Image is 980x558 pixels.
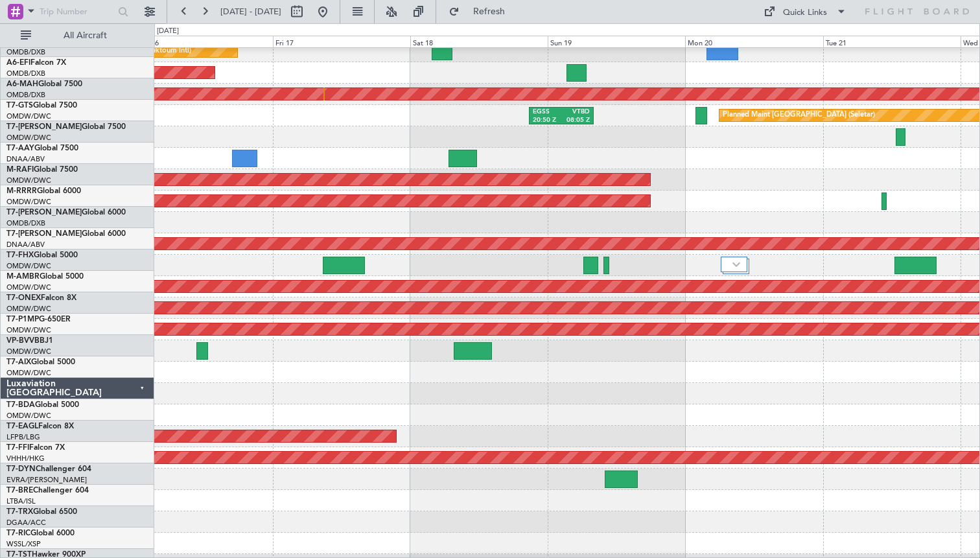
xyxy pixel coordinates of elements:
div: Thu 16 [135,36,272,47]
div: VTBD [561,108,590,117]
div: Sat 18 [410,36,548,47]
a: OMDB/DXB [6,218,45,228]
span: T7-P1MP [6,316,39,323]
a: OMDB/DXB [6,90,45,100]
a: OMDW/DWC [6,368,51,378]
span: M-AMBR [6,273,40,281]
span: T7-[PERSON_NAME] [6,209,82,216]
a: T7-FHXGlobal 5000 [6,251,78,259]
div: Planned Maint [GEOGRAPHIC_DATA] (Seletar) [723,106,875,125]
span: T7-FFI [6,444,29,452]
a: M-RAFIGlobal 7500 [6,166,78,174]
span: Refresh [462,7,517,16]
a: T7-TRXGlobal 6500 [6,508,77,516]
a: LTBA/ISL [6,496,36,506]
a: EVRA/[PERSON_NAME] [6,475,87,485]
span: A6-EFI [6,59,30,67]
a: OMDW/DWC [6,411,51,421]
a: DGAA/ACC [6,518,46,528]
a: M-RRRRGlobal 6000 [6,187,81,195]
span: T7-[PERSON_NAME] [6,123,82,131]
span: VP-BVV [6,337,34,345]
a: OMDW/DWC [6,261,51,271]
a: T7-[PERSON_NAME]Global 6000 [6,230,126,238]
div: Tue 21 [823,36,961,47]
span: T7-GTS [6,102,33,110]
a: OMDW/DWC [6,176,51,185]
a: OMDW/DWC [6,325,51,335]
a: T7-P1MPG-650ER [6,316,71,323]
a: A6-MAHGlobal 7500 [6,80,82,88]
input: Trip Number [40,2,114,21]
div: Quick Links [783,6,827,19]
a: DNAA/ABV [6,154,45,164]
span: T7-RIC [6,529,30,537]
a: DNAA/ABV [6,240,45,250]
span: T7-DYN [6,465,36,473]
div: EGSS [533,108,561,117]
div: 20:50 Z [533,116,561,125]
a: VHHH/HKG [6,454,45,463]
span: T7-AIX [6,358,31,366]
span: All Aircraft [34,31,137,40]
a: T7-DYNChallenger 604 [6,465,91,473]
div: Sun 19 [548,36,685,47]
span: T7-EAGL [6,423,38,430]
a: T7-ONEXFalcon 8X [6,294,76,302]
a: OMDB/DXB [6,47,45,57]
span: A6-MAH [6,80,38,88]
a: M-AMBRGlobal 5000 [6,273,84,281]
a: T7-[PERSON_NAME]Global 7500 [6,123,126,131]
div: 08:05 Z [561,116,590,125]
span: M-RRRR [6,187,37,195]
img: arrow-gray.svg [732,262,740,267]
button: Quick Links [757,1,853,22]
a: T7-AIXGlobal 5000 [6,358,75,366]
a: LFPB/LBG [6,432,40,442]
a: T7-GTSGlobal 7500 [6,102,77,110]
span: T7-TRX [6,508,33,516]
a: OMDW/DWC [6,347,51,356]
span: T7-BDA [6,401,35,409]
a: OMDW/DWC [6,283,51,292]
a: OMDW/DWC [6,304,51,314]
a: OMDB/DXB [6,69,45,78]
span: T7-BRE [6,487,33,494]
div: Fri 17 [273,36,410,47]
a: T7-AAYGlobal 7500 [6,145,78,152]
a: OMDW/DWC [6,197,51,207]
div: Mon 20 [685,36,822,47]
a: T7-RICGlobal 6000 [6,529,75,537]
a: T7-BREChallenger 604 [6,487,89,494]
a: OMDW/DWC [6,133,51,143]
span: T7-ONEX [6,294,41,302]
span: M-RAFI [6,166,34,174]
button: Refresh [443,1,520,22]
a: T7-EAGLFalcon 8X [6,423,74,430]
a: WSSL/XSP [6,539,41,549]
a: T7-FFIFalcon 7X [6,444,65,452]
span: T7-[PERSON_NAME] [6,230,82,238]
a: T7-[PERSON_NAME]Global 6000 [6,209,126,216]
span: [DATE] - [DATE] [220,6,281,17]
a: OMDW/DWC [6,111,51,121]
a: A6-EFIFalcon 7X [6,59,66,67]
div: [DATE] [157,26,179,37]
span: T7-FHX [6,251,34,259]
span: T7-AAY [6,145,34,152]
a: T7-BDAGlobal 5000 [6,401,79,409]
button: All Aircraft [14,25,141,46]
a: VP-BVVBBJ1 [6,337,53,345]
